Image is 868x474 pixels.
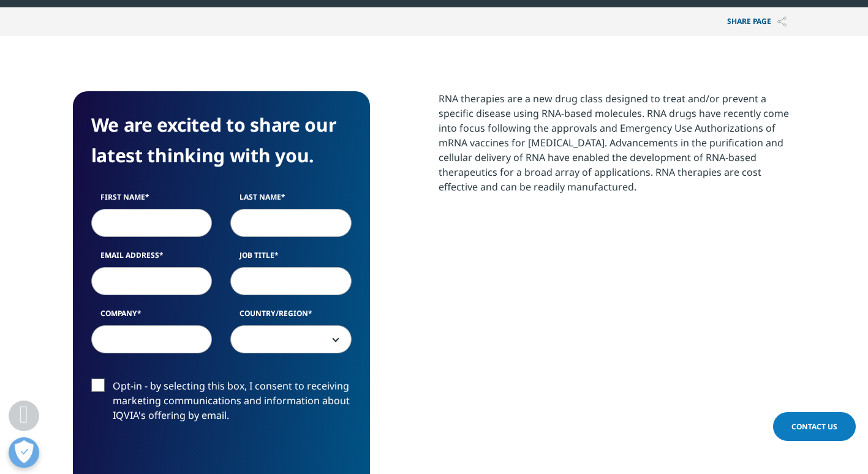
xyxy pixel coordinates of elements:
img: Share PAGE [777,17,787,27]
label: Country/Region [230,308,352,325]
label: Email Address [91,250,213,267]
button: Share PAGEShare PAGE [718,7,796,36]
label: Last Name [230,192,352,209]
p: RNA therapies are a new drug class designed to treat and/or prevent a specific disease using RNA-... [439,91,796,203]
label: Job Title [230,250,352,267]
label: Opt-in - by selecting this box, I consent to receiving marketing communications and information a... [91,378,352,429]
h4: We are excited to share our latest thinking with you. [91,110,352,171]
p: Share PAGE [718,7,796,36]
a: Contact Us [773,412,856,441]
label: First Name [91,192,213,209]
label: Company [91,308,213,325]
button: Open Preferences [9,437,39,468]
span: Contact Us [791,421,837,432]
